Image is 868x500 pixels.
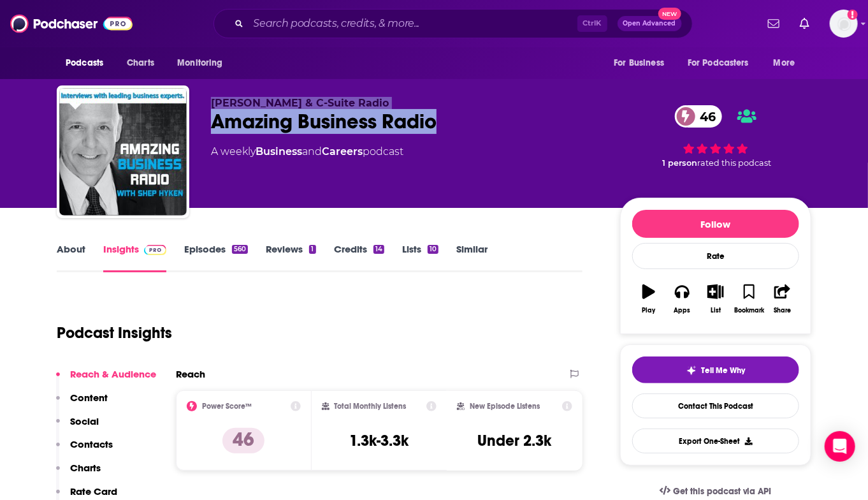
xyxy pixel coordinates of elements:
[249,13,577,34] input: Search podcasts, credits, & more...
[70,485,117,497] p: Rate Card
[632,210,799,238] button: Follow
[679,51,767,75] button: open menu
[686,365,697,376] img: tell me why sparkle
[59,88,187,216] img: Amazing Business Radio
[56,415,99,439] button: Social
[774,307,791,314] div: Share
[184,243,248,272] a: Episodes560
[334,243,384,272] a: Credits14
[256,145,302,158] a: Business
[662,158,697,168] span: 1 person
[618,16,682,31] button: Open AdvancedNew
[623,20,676,27] span: Open Advanced
[734,307,764,314] div: Bookmark
[675,105,723,128] a: 46
[688,105,723,128] span: 46
[57,243,85,272] a: About
[266,243,315,272] a: Reviews1
[711,307,721,314] div: List
[309,245,315,254] div: 1
[674,307,691,314] div: Apps
[697,158,771,168] span: rated this podcast
[673,486,772,497] span: Get this podcast via API
[765,51,811,75] button: open menu
[56,368,156,392] button: Reach & Audience
[632,393,799,418] a: Contact This Podcast
[830,10,858,38] img: User Profile
[658,8,681,20] span: New
[127,54,154,72] span: Charts
[665,276,698,322] button: Apps
[302,145,322,158] span: and
[763,13,785,34] a: Show notifications dropdown
[795,13,814,34] a: Show notifications dropdown
[144,245,166,255] img: Podchaser Pro
[830,10,858,38] span: Logged in as megcassidy
[70,392,108,404] p: Content
[177,54,222,72] span: Monitoring
[577,15,607,32] span: Ctrl K
[66,54,103,72] span: Podcasts
[614,54,664,72] span: For Business
[349,431,409,450] h3: 1.3k-3.3k
[222,428,264,453] p: 46
[605,51,680,75] button: open menu
[335,402,407,411] h2: Total Monthly Listens
[322,145,363,158] a: Careers
[232,245,248,254] div: 560
[10,11,133,36] img: Podchaser - Follow, Share and Rate Podcasts
[70,438,113,450] p: Contacts
[70,368,156,380] p: Reach & Audience
[57,323,172,342] h1: Podcast Insights
[478,431,552,450] h3: Under 2.3k
[830,10,858,38] button: Show profile menu
[632,357,799,383] button: tell me why sparkleTell Me Why
[202,402,252,411] h2: Power Score™
[211,97,389,109] span: [PERSON_NAME] & C-Suite Radio
[176,368,205,380] h2: Reach
[632,429,799,453] button: Export One-Sheet
[402,243,438,272] a: Lists10
[168,51,239,75] button: open menu
[688,54,749,72] span: For Podcasters
[620,97,811,176] div: 46 1 personrated this podcast
[57,51,120,75] button: open menu
[70,415,99,427] p: Social
[732,276,765,322] button: Bookmark
[119,51,162,75] a: Charts
[56,392,108,415] button: Content
[848,10,858,20] svg: Add a profile image
[699,276,732,322] button: List
[470,402,540,411] h2: New Episode Listens
[766,276,799,322] button: Share
[642,307,656,314] div: Play
[70,462,101,474] p: Charts
[103,243,166,272] a: InsightsPodchaser Pro
[56,438,113,462] button: Contacts
[213,9,693,38] div: Search podcasts, credits, & more...
[774,54,795,72] span: More
[373,245,384,254] div: 14
[456,243,488,272] a: Similar
[632,243,799,269] div: Rate
[702,365,746,376] span: Tell Me Why
[825,431,855,462] div: Open Intercom Messenger
[428,245,438,254] div: 10
[211,144,403,159] div: A weekly podcast
[632,276,665,322] button: Play
[56,462,101,485] button: Charts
